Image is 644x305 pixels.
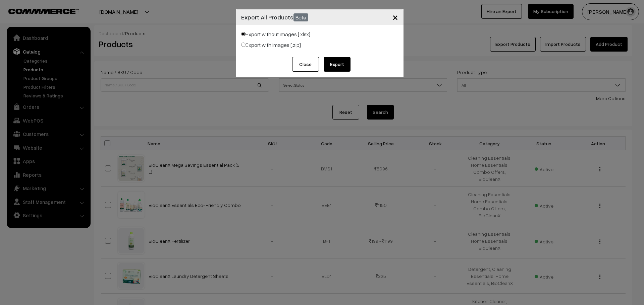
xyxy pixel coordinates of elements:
input: Export without images [.xlsx] [241,32,246,36]
label: Export without images [.xlsx] [241,30,310,38]
button: Close [387,7,404,27]
h4: Export All Products [241,12,309,22]
label: Export with images [.zip] [241,41,301,49]
button: Export [324,57,351,72]
input: Export with images [.zip] [241,43,246,47]
span: Beta [293,13,309,21]
span: × [392,11,398,23]
button: Close [292,57,319,72]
